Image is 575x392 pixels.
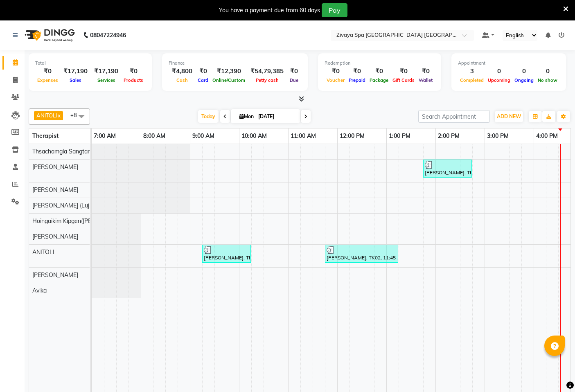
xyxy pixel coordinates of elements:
div: Appointment [458,60,559,67]
div: ₹54,79,385 [247,67,287,76]
div: ₹0 [35,67,60,76]
div: ₹0 [287,67,301,76]
iframe: chat widget [541,359,567,384]
div: ₹17,190 [91,67,122,76]
div: Finance [169,60,301,67]
span: Avika [32,287,47,294]
span: Therapist [32,132,59,140]
span: No show [536,77,559,83]
span: Completed [458,77,486,83]
div: 0 [486,67,512,76]
span: Cash [174,77,190,83]
div: 3 [458,67,486,76]
span: [PERSON_NAME] [32,163,78,171]
input: 2025-09-01 [256,110,297,123]
span: Today [198,110,219,123]
span: Petty cash [254,77,281,83]
span: ADD NEW [497,113,521,119]
span: Card [196,77,210,83]
b: 08047224946 [90,24,126,47]
div: Total [35,60,145,67]
div: [PERSON_NAME], TK01, 09:15 AM-10:15 AM, Fusion Therapy - 60 Mins [203,246,250,261]
span: Expenses [35,77,60,83]
a: 11:00 AM [289,130,318,142]
span: +8 [70,112,83,118]
div: ₹0 [325,67,347,76]
span: [PERSON_NAME] [32,271,78,279]
button: Pay [322,3,347,17]
span: Ongoing [512,77,536,83]
div: ₹4,800 [169,67,196,76]
span: Sales [68,77,83,83]
span: Wallet [417,77,435,83]
span: Thsachamgla Sangtam (Achum) [32,148,116,155]
a: 4:00 PM [534,130,560,142]
span: Products [122,77,145,83]
div: ₹12,390 [210,67,247,76]
span: Services [95,77,117,83]
a: 3:00 PM [485,130,511,142]
span: ANITOLI [32,248,54,256]
a: 1:00 PM [387,130,413,142]
div: ₹0 [390,67,417,76]
div: ₹0 [196,67,210,76]
div: ₹0 [122,67,145,76]
a: 2:00 PM [436,130,462,142]
div: Redemption [325,60,435,67]
div: 0 [512,67,536,76]
img: logo [21,24,77,47]
span: Package [368,77,390,83]
div: ₹17,190 [60,67,91,76]
a: 8:00 AM [141,130,167,142]
span: Upcoming [486,77,512,83]
a: 7:00 AM [92,130,118,142]
span: Gift Cards [390,77,417,83]
a: 9:00 AM [190,130,216,142]
span: Online/Custom [210,77,247,83]
span: Due [288,77,300,83]
div: ₹0 [347,67,368,76]
div: ₹0 [417,67,435,76]
input: Search Appointment [418,110,490,123]
span: Voucher [325,77,347,83]
a: x [57,112,61,119]
span: Mon [237,113,256,119]
a: 10:00 AM [239,130,269,142]
a: 12:00 PM [338,130,367,142]
span: ANITOLI [36,112,57,119]
span: Hoingaikim Kipgen([PERSON_NAME]) [32,217,130,225]
span: [PERSON_NAME] [32,233,78,240]
div: [PERSON_NAME], TK03, 01:45 PM-02:45 PM, Aromatherapy Magic - 60 Mins [424,161,471,176]
span: [PERSON_NAME] (Lujik) [32,202,95,209]
span: [PERSON_NAME] [32,186,78,194]
div: You have a payment due from 60 days [219,6,320,15]
button: ADD NEW [495,111,523,122]
span: Prepaid [347,77,368,83]
div: 0 [536,67,559,76]
div: ₹0 [368,67,390,76]
div: [PERSON_NAME], TK02, 11:45 AM-01:15 PM, Royal Siam - 90 Mins [326,246,397,261]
